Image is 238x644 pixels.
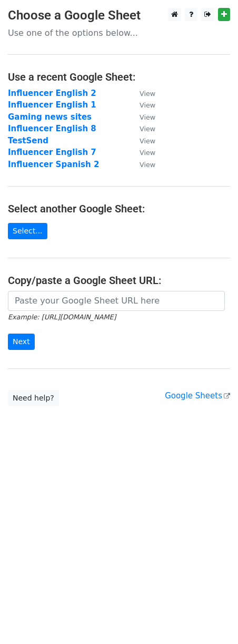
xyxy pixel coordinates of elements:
a: View [129,136,155,145]
a: Influencer Spanish 2 [8,160,99,169]
h4: Use a recent Google Sheet: [8,71,230,83]
a: Gaming news sites [8,112,92,122]
small: View [140,125,155,133]
small: View [140,137,155,145]
a: Influencer English 8 [8,124,96,133]
p: Use one of the options below... [8,27,230,38]
h3: Choose a Google Sheet [8,8,230,23]
a: Influencer English 1 [8,100,96,110]
a: View [129,89,155,98]
small: View [140,113,155,121]
a: Influencer English 7 [8,148,96,157]
a: View [129,148,155,157]
a: View [129,124,155,133]
input: Paste your Google Sheet URL here [8,291,225,311]
small: View [140,161,155,169]
a: View [129,112,155,122]
h4: Select another Google Sheet: [8,202,230,215]
a: TestSend [8,136,48,145]
small: View [140,90,155,97]
a: Select... [8,223,47,239]
input: Next [8,334,35,350]
h4: Copy/paste a Google Sheet URL: [8,274,230,287]
a: View [129,100,155,110]
a: Influencer English 2 [8,89,96,98]
small: View [140,101,155,109]
small: Example: [URL][DOMAIN_NAME] [8,313,116,321]
a: Need help? [8,390,59,406]
a: Google Sheets [165,391,230,401]
small: View [140,149,155,157]
a: View [129,160,155,169]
